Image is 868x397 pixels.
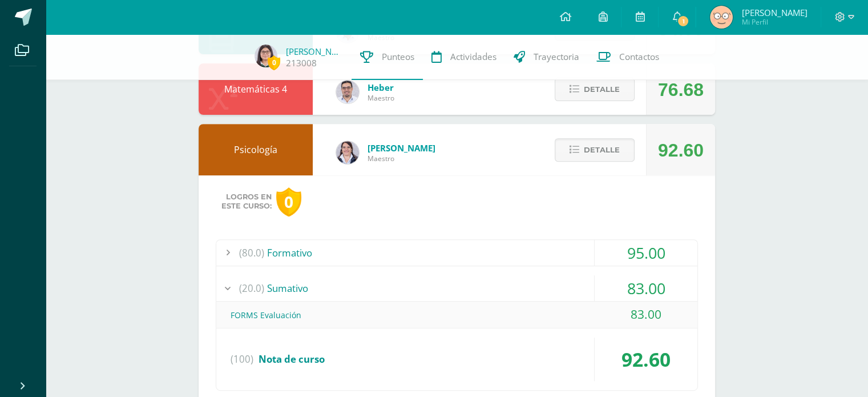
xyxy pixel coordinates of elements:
span: Logros en este curso: [221,193,272,211]
span: Actividades [450,51,496,63]
a: Punteos [352,34,423,80]
div: 92.60 [595,338,697,381]
a: Actividades [423,34,505,80]
div: 83.00 [595,275,697,301]
span: Maestro [368,93,394,103]
span: [PERSON_NAME] [741,7,807,18]
a: Contactos [588,34,668,80]
div: Sumativo [216,275,697,301]
span: Detalle [584,79,620,100]
div: Psicología [199,124,313,175]
label: Tamaño de fuente [5,69,70,79]
span: Punteos [382,51,414,63]
span: 0 [268,55,280,70]
img: e20889350ad5515b27f10ece12a4bd09.png [255,45,277,67]
div: 95.00 [595,240,697,266]
div: Matemáticas 4 [199,63,313,115]
img: ec776638e2b37e158411211b4036a738.png [710,6,733,29]
div: 0 [276,187,301,216]
span: Nota de curso [259,352,325,366]
div: 83.00 [595,302,697,327]
span: Trayectoria [534,51,579,63]
h3: Estilo [5,36,167,49]
a: Back to Top [17,15,62,25]
div: Outline [5,5,167,15]
div: FORMS Evaluación [216,302,697,328]
span: (80.0) [239,240,264,266]
img: 54231652241166600daeb3395b4f1510.png [336,81,359,103]
button: Detalle [555,138,635,162]
span: Mi Perfil [741,17,807,27]
span: 16 px [14,79,32,89]
span: (20.0) [239,275,264,301]
div: Formativo [216,240,697,266]
img: 4f58a82ddeaaa01b48eeba18ee71a186.png [336,141,359,164]
span: 1 [677,15,689,27]
span: Maestro [368,154,435,163]
a: 213008 [286,57,317,69]
a: [PERSON_NAME] de [286,46,343,57]
span: [PERSON_NAME] [368,142,435,154]
span: Detalle [584,139,620,161]
span: Contactos [619,51,659,63]
a: Trayectoria [505,34,588,80]
div: 92.60 [658,125,704,176]
div: 76.68 [658,64,704,115]
span: (100) [231,338,253,381]
span: Heber [368,82,394,93]
button: Detalle [555,78,635,101]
